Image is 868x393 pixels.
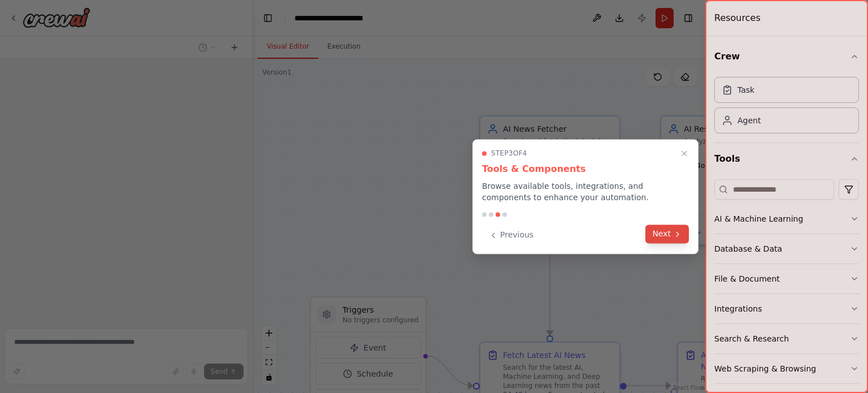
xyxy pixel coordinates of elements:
p: Browse available tools, integrations, and components to enhance your automation. [482,180,689,203]
h3: Tools & Components [482,162,689,176]
button: Previous [482,226,540,244]
span: Step 3 of 4 [491,149,527,158]
button: Close walkthrough [678,146,691,160]
button: Hide left sidebar [260,10,276,26]
button: Next [645,224,689,243]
